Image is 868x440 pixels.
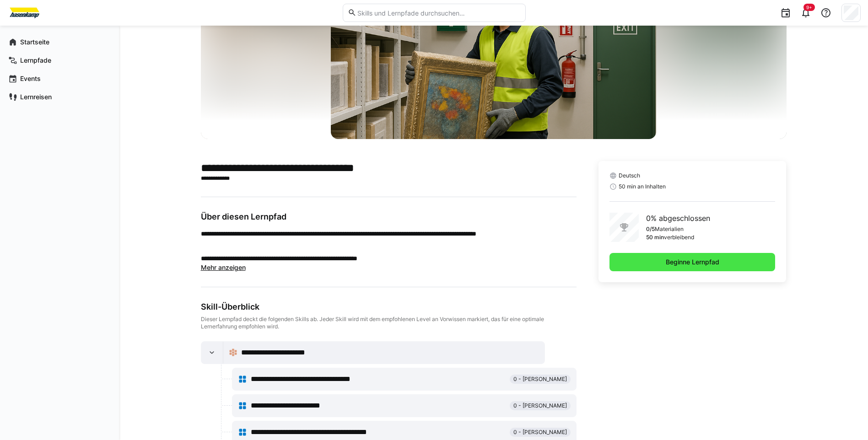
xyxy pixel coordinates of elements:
[619,183,666,190] span: 50 min an Inhalten
[201,212,577,222] h3: Über diesen Lernpfad
[646,225,655,233] p: 0/5
[646,213,710,224] p: 0% abgeschlossen
[513,376,567,383] span: 0 - [PERSON_NAME]
[609,253,776,271] button: Beginne Lernpfad
[664,258,721,267] span: Beginne Lernpfad
[201,302,577,312] div: Skill-Überblick
[356,9,520,17] input: Skills und Lernpfade durchsuchen…
[201,316,577,330] div: Dieser Lernpfad deckt die folgenden Skills ab. Jeder Skill wird mit dem empfohlenen Level an Vorw...
[806,5,812,10] span: 9+
[513,402,567,409] span: 0 - [PERSON_NAME]
[201,263,246,271] span: Mehr anzeigen
[646,234,664,241] p: 50 min
[513,429,567,436] span: 0 - [PERSON_NAME]
[619,172,640,179] span: Deutsch
[655,225,684,233] p: Materialien
[664,234,694,241] p: verbleibend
